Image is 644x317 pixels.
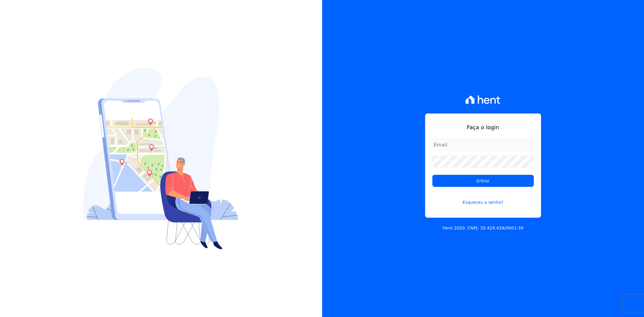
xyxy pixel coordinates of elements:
p: Hent 2020. CNPJ: 35.429.428/0001-39 [443,225,524,231]
input: Entrar [432,175,534,187]
img: Login [83,68,239,249]
input: Email [432,139,534,151]
a: Esqueceu a senha? [432,192,534,206]
h1: Faça o login [432,123,534,131]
